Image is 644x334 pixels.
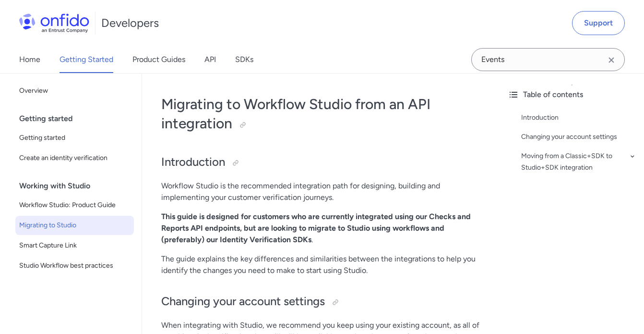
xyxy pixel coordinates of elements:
a: Workflow Studio: Product Guide [15,196,134,215]
p: The guide explains the key differences and similarities between the integrations to help you iden... [161,253,481,276]
a: API [204,46,216,73]
a: Changing your account settings [521,131,636,143]
a: Introduction [521,112,636,124]
a: Product Guides [132,46,185,73]
span: Getting started [19,132,130,144]
h1: Developers [101,15,159,31]
a: Migrating to Studio [15,216,134,235]
div: Working with Studio [19,176,138,196]
span: Studio Workflow best practices [19,260,130,272]
span: Workflow Studio: Product Guide [19,199,130,211]
h2: Introduction [161,154,481,171]
p: . [161,211,481,246]
a: Smart Capture Link [15,236,134,255]
span: Create an identity verification [19,152,130,164]
a: Support [572,11,625,35]
h2: Changing your account settings [161,294,481,310]
a: Moving from a Classic+SDK to Studio+SDK integration [521,150,636,173]
span: Overview [19,85,130,97]
a: SDKs [235,46,253,73]
div: Getting started [19,109,138,128]
img: Onfido Logo [19,13,89,33]
strong: This guide is designed for customers who are currently integrated using our Checks and Reports AP... [161,212,471,244]
span: Migrating to Studio [19,220,130,231]
span: Smart Capture Link [19,240,130,251]
input: Onfido search input field [471,48,625,71]
h1: Migrating to Workflow Studio from an API integration [161,95,481,133]
svg: Clear search field button [606,54,617,66]
div: Table of contents [508,89,636,100]
a: Create an identity verification [15,148,134,168]
a: Getting Started [60,46,113,73]
p: Workflow Studio is the recommended integration path for designing, building and implementing your... [161,180,481,203]
a: Overview [15,81,134,100]
a: Home [19,46,40,73]
a: Getting started [15,128,134,148]
a: Studio Workflow best practices [15,256,134,275]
